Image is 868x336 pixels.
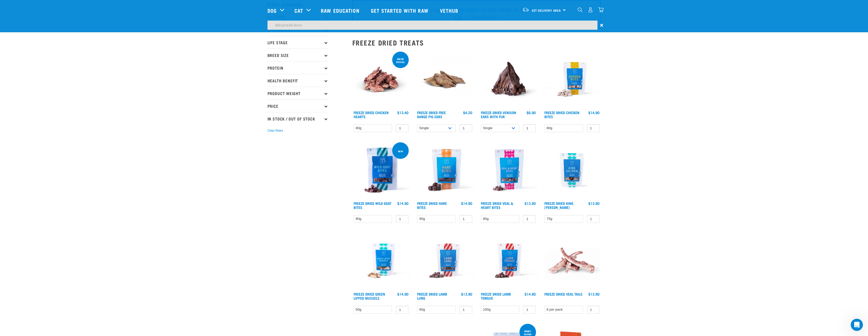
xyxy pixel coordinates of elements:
p: Health Benefit [267,74,328,87]
p: Product Weight [267,87,328,99]
button: Clear filters [267,128,283,133]
div: $13.90 [588,292,599,296]
img: home-icon@2x.png [598,7,604,12]
img: Raw Essentials Freeze Dried Deer Ears With Fur [480,51,537,108]
img: Raw Essentials Freeze Dried Veal & Heart Bites Treats [480,141,537,199]
a: Freeze Dried Lamb Tongue [481,293,511,299]
input: 1 [523,306,536,314]
img: RE Product Shoot 2023 Nov8581 [543,51,601,108]
input: 1 [460,215,472,223]
input: 1 [396,124,408,132]
a: Freeze Dried Green Lipped Mussels [354,293,385,299]
div: $13.90 [525,201,536,205]
div: $14.90 [525,292,536,296]
p: Breed Size [267,49,328,61]
a: Freeze Dried Veal & Heart Bites [481,202,513,208]
img: Raw Essentials Freeze Dried Hare Bites [416,141,474,199]
a: Cat [294,7,303,14]
a: Freeze-Dried Venison Ears with Fur [481,112,516,117]
input: 1 [396,306,408,314]
a: Freeze Dried Veal Tails [544,293,582,295]
input: 1 [396,215,408,223]
img: RE Product Shoot 2023 Nov8584 [543,141,601,199]
a: Vethub [435,0,465,21]
p: Price [267,99,328,112]
a: Freeze Dried Lamb Lung [417,293,447,299]
div: $4.20 [463,111,472,115]
img: user.png [588,7,593,12]
input: 1 [587,124,599,132]
h2: Freeze Dried Treats [352,39,601,47]
input: 1 [460,306,472,314]
span: × [600,21,603,30]
a: Get started with Raw [366,0,435,21]
input: 1 [523,215,536,223]
a: Dog [267,7,277,14]
a: Freeze Dried Free Range Pig Ears [417,112,446,117]
a: Freeze Dried Chicken Bites [544,112,579,117]
div: $13.40 [397,111,408,115]
input: Search... [267,21,597,30]
div: $14.90 [397,292,408,296]
a: Freeze Dried King [PERSON_NAME] [544,202,573,208]
a: Freeze Dried Chicken Hearts [354,112,389,117]
img: van-moving.png [522,7,529,12]
img: FD Veal Tail White Background [543,232,601,290]
input: 1 [587,215,599,223]
div: new! [396,147,405,155]
img: FD Chicken Hearts [352,51,410,108]
div: $13.90 [461,292,472,296]
iframe: Intercom live chat [851,319,863,331]
p: Protein [267,61,328,74]
p: Life Stage [267,36,328,49]
img: RE Product Shoot 2023 Nov8571 [416,232,474,290]
input: 1 [460,124,472,132]
div: $6.90 [527,111,536,115]
div: ONLINE SPECIAL! [392,55,409,66]
a: Freeze Dried Hare Bites [417,202,447,208]
div: $14.90 [461,201,472,205]
div: $13.90 [588,201,599,205]
img: RE Product Shoot 2023 Nov8551 [352,232,410,290]
img: home-icon-1@2x.png [578,7,582,12]
input: 1 [523,124,536,132]
p: In Stock / Out Of Stock [267,112,328,125]
img: Pigs Ears [416,51,474,108]
img: Raw Essentials Freeze Dried Wild Goat Bites PetTreats Product Shot [352,141,410,199]
img: RE Product Shoot 2023 Nov8575 [480,232,537,290]
div: $14.90 [588,111,599,115]
div: $14.90 [397,201,408,205]
span: Set Delivery Area [532,9,561,11]
a: Raw Education [316,0,366,21]
input: 1 [587,306,599,314]
a: Freeze Dried Wild Goat Bites [354,202,391,208]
